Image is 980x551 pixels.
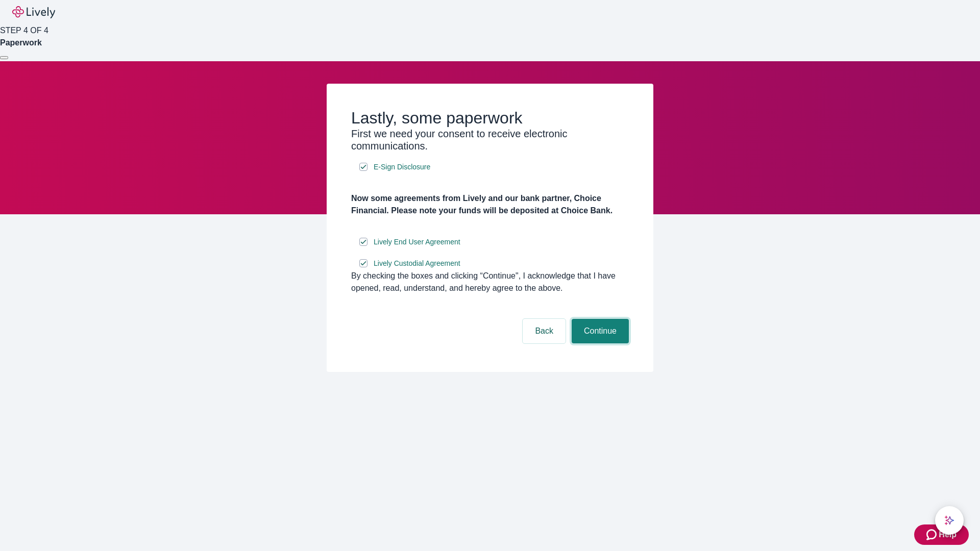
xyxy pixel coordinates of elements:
[372,257,462,270] a: e-sign disclosure document
[374,237,460,247] span: Lively End User Agreement
[374,258,460,269] span: Lively Custodial Agreement
[926,529,939,541] svg: Zendesk support icon
[914,524,969,545] button: Zendesk support iconHelp
[944,515,954,525] svg: Lively AI Assistant
[372,236,462,248] a: e-sign disclosure document
[939,529,957,541] span: Help
[351,108,629,128] h2: Lastly, some paperwork
[351,270,629,294] div: By checking the boxes and clicking “Continue", I acknowledge that I have opened, read, understand...
[372,161,432,173] a: e-sign disclosure document
[351,192,629,217] h4: Now some agreements from Lively and our bank partner, Choice Financial. Please note your funds wi...
[935,506,964,535] button: chat
[572,319,629,343] button: Continue
[523,319,566,343] button: Back
[374,162,430,172] span: E-Sign Disclosure
[351,128,629,152] h3: First we need your consent to receive electronic communications.
[12,6,55,18] img: Lively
